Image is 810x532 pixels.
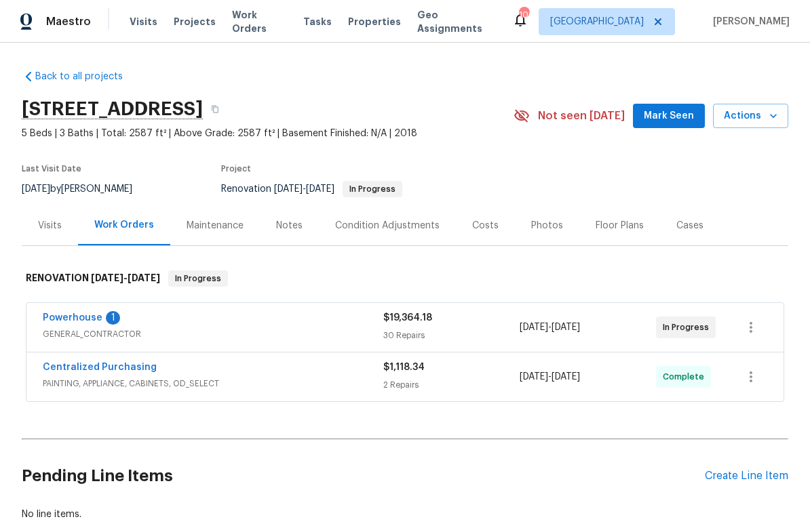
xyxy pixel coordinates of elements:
[663,370,710,384] span: Complete
[383,313,432,323] span: $19,364.18
[383,378,520,392] div: 2 Repairs
[531,219,563,232] div: Photos
[520,372,548,382] span: [DATE]
[91,273,123,283] span: [DATE]
[170,272,227,285] span: In Progress
[335,219,440,232] div: Condition Adjustments
[43,377,383,390] span: PAINTING, APPLIANCE, CABINETS, OD_SELECT
[303,17,332,26] span: Tasks
[644,108,694,125] span: Mark Seen
[22,257,788,300] div: RENOVATION [DATE]-[DATE]In Progress
[348,15,401,28] span: Properties
[91,273,160,283] span: -
[472,219,499,232] div: Costs
[552,323,580,332] span: [DATE]
[232,8,287,35] span: Work Orders
[713,104,788,129] button: Actions
[552,372,580,382] span: [DATE]
[26,270,160,287] h6: RENOVATION
[519,8,528,22] div: 100
[596,219,644,232] div: Floor Plans
[106,311,120,325] div: 1
[22,508,788,521] div: No line items.
[417,8,496,35] span: Geo Assignments
[538,109,625,123] span: Not seen [DATE]
[221,165,251,173] span: Project
[383,363,425,372] span: $1,118.34
[128,273,160,283] span: [DATE]
[22,127,514,140] span: 5 Beds | 3 Baths | Total: 2587 ft² | Above Grade: 2587 ft² | Basement Finished: N/A | 2018
[344,185,401,193] span: In Progress
[274,184,334,194] span: -
[633,104,705,129] button: Mark Seen
[38,219,62,232] div: Visits
[676,219,703,232] div: Cases
[22,184,50,194] span: [DATE]
[43,363,157,372] a: Centralized Purchasing
[708,15,790,28] span: [PERSON_NAME]
[306,184,334,194] span: [DATE]
[22,181,149,197] div: by [PERSON_NAME]
[43,327,383,341] span: GENERAL_CONTRACTOR
[22,70,152,83] a: Back to all projects
[46,15,91,28] span: Maestro
[383,329,520,342] div: 30 Repairs
[705,470,788,483] div: Create Line Item
[203,97,227,121] button: Copy Address
[174,15,216,28] span: Projects
[22,445,705,508] h2: Pending Line Items
[22,165,81,173] span: Last Visit Date
[520,321,580,334] span: -
[520,323,548,332] span: [DATE]
[94,218,154,232] div: Work Orders
[130,15,157,28] span: Visits
[520,370,580,384] span: -
[274,184,303,194] span: [DATE]
[663,321,714,334] span: In Progress
[550,15,644,28] span: [GEOGRAPHIC_DATA]
[221,184,402,194] span: Renovation
[43,313,102,323] a: Powerhouse
[187,219,244,232] div: Maintenance
[724,108,777,125] span: Actions
[276,219,303,232] div: Notes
